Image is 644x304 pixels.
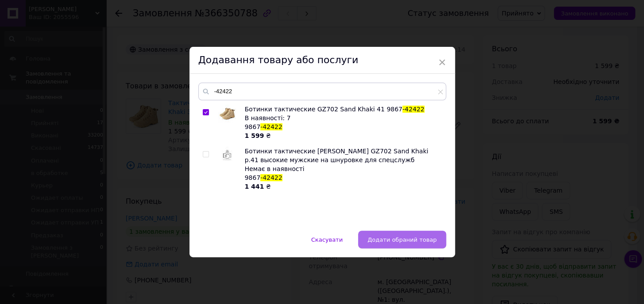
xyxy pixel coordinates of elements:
[245,123,261,130] span: 9867
[311,236,343,243] span: Скасувати
[402,106,424,113] span: -42422
[245,164,441,173] div: Немає в наявності
[245,183,264,190] b: 1 441
[260,174,282,181] span: -42422
[245,148,428,163] span: Ботинки тактические [PERSON_NAME] GZ702 Sand Khaki р.41 высокие мужские на шнуровке для спецслужб
[367,236,436,243] span: Додати обраний товар
[245,106,403,113] span: Ботинки тактические GZ702 Sand Khaki 41 9867
[218,105,236,122] img: Ботинки тактические GZ702 Sand Khaki 41 9867-42422
[245,174,261,181] span: 9867
[245,114,441,122] div: В наявності: 7
[302,231,352,248] button: Скасувати
[198,83,446,100] input: Пошук за товарами та послугами
[438,55,446,70] span: ×
[358,231,446,248] button: Додати обраний товар
[189,47,455,74] div: Додавання товару або послуги
[245,131,441,140] div: ₴
[245,182,441,191] div: ₴
[245,132,264,139] b: 1 599
[260,123,282,130] span: -42422
[218,147,236,164] img: Ботинки тактические Lesko GZ702 Sand Khaki р.41 высокие мужские на шнуровке для спецслужб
